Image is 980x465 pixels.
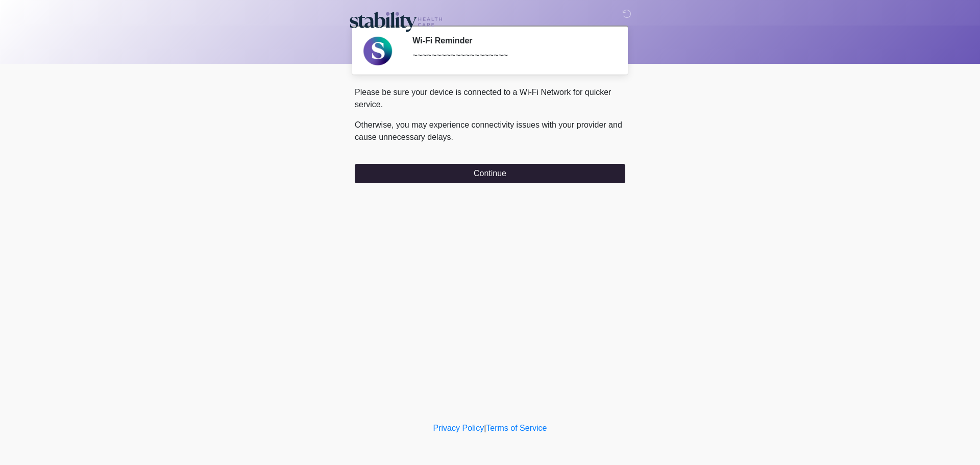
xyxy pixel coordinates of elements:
[355,86,625,111] p: Please be sure your device is connected to a Wi-Fi Network for quicker service.
[451,133,453,141] span: .
[412,50,610,62] div: ~~~~~~~~~~~~~~~~~~~~
[433,424,484,432] a: Privacy Policy
[486,424,547,432] a: Terms of Service
[345,8,447,34] img: Stability Healthcare Logo
[362,36,393,66] img: Agent Avatar
[355,119,625,143] p: Otherwise, you may experience connectivity issues with your provider and cause unnecessary delays
[484,424,486,432] a: |
[355,164,625,183] button: Continue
